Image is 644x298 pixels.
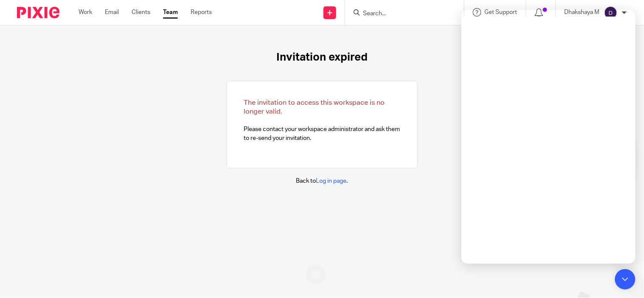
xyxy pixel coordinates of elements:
[163,8,178,17] a: Team
[296,177,348,185] p: Back to .
[105,8,119,17] a: Email
[244,98,400,142] p: Please contact your workspace administrator and ask them to re-send your invitation.
[244,99,385,115] span: The invitation to access this workspace is no longer valid.
[565,8,600,17] p: Dhakshaya M
[276,51,368,64] h1: Invitation expired
[604,6,618,19] img: svg%3E
[461,10,636,264] iframe: To enrich screen reader interactions, please activate Accessibility in Grammarly extension settings
[17,7,59,18] img: Pixie
[79,8,92,17] a: Work
[316,178,347,184] a: Log in page
[191,8,212,17] a: Reports
[362,10,439,18] input: Search
[132,8,150,17] a: Clients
